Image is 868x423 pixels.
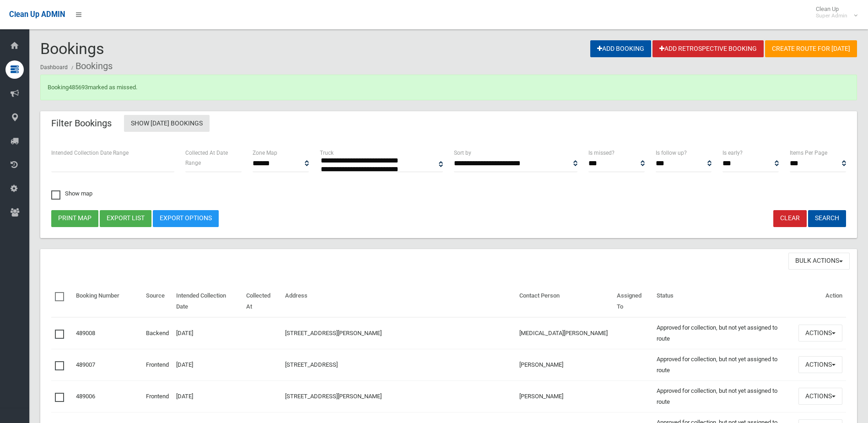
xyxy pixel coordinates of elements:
td: Approved for collection, but not yet assigned to route [653,349,795,380]
th: Source [142,286,173,317]
a: 489008 [76,330,95,336]
button: Actions [798,356,842,373]
a: Dashboard [40,64,68,70]
a: Add Booking [590,40,651,57]
button: Export list [100,210,151,227]
a: Create route for [DATE] [765,40,857,57]
a: [STREET_ADDRESS] [285,361,338,368]
td: Approved for collection, but not yet assigned to route [653,317,795,349]
th: Action [795,286,846,317]
a: 489007 [76,361,95,368]
header: Filter Bookings [40,114,123,132]
button: Bulk Actions [788,253,850,270]
button: Print map [51,210,98,227]
small: Super Admin [816,12,847,19]
li: Bookings [69,58,113,75]
span: Clean Up ADMIN [9,10,65,19]
button: Search [808,210,846,227]
th: Status [653,286,795,317]
a: Add Retrospective Booking [652,40,764,57]
th: Contact Person [516,286,613,317]
th: Intended Collection Date [173,286,243,317]
th: Collected At [243,286,281,317]
a: [STREET_ADDRESS][PERSON_NAME] [285,330,382,336]
span: Bookings [40,39,104,58]
td: [PERSON_NAME] [516,380,613,412]
td: [DATE] [173,380,243,412]
td: Approved for collection, but not yet assigned to route [653,380,795,412]
td: Frontend [142,349,173,380]
a: Show [DATE] Bookings [124,115,210,132]
a: Export Options [153,210,219,227]
td: [DATE] [173,317,243,349]
td: Frontend [142,380,173,412]
button: Actions [798,388,842,405]
th: Booking Number [72,286,142,317]
a: 489006 [76,393,95,400]
a: 485693 [69,84,88,91]
td: [MEDICAL_DATA][PERSON_NAME] [516,317,613,349]
a: [STREET_ADDRESS][PERSON_NAME] [285,393,382,400]
a: Clear [773,210,807,227]
td: Backend [142,317,173,349]
th: Address [281,286,516,317]
span: Show map [51,190,92,196]
button: Actions [798,325,842,342]
th: Assigned To [613,286,653,317]
div: Booking marked as missed. [40,75,857,100]
td: [PERSON_NAME] [516,349,613,380]
span: Clean Up [811,5,857,19]
td: [DATE] [173,349,243,380]
label: Truck [320,148,334,158]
